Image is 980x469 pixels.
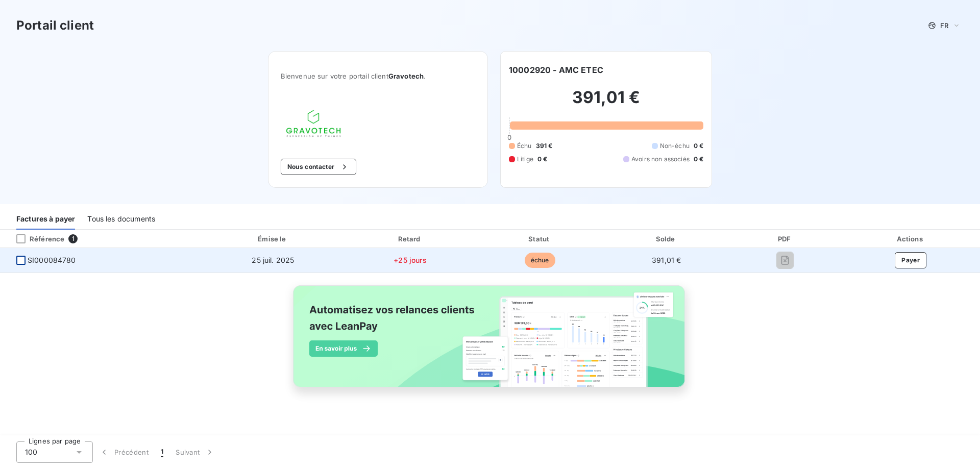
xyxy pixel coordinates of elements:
[161,447,163,457] span: 1
[694,141,703,151] span: 0 €
[252,256,294,264] span: 25 juil. 2025
[631,155,690,164] span: Avoirs non associés
[940,21,948,30] span: FR
[843,234,978,244] div: Actions
[281,159,356,175] button: Nous contacter
[517,141,532,151] span: Échu
[25,447,37,457] span: 100
[606,234,727,244] div: Solde
[478,234,602,244] div: Statut
[28,255,76,265] span: SI000084780
[536,141,553,151] span: 391 €
[281,105,346,142] img: Company logo
[155,441,169,463] button: 1
[509,64,603,76] h6: 10002920 - AMC ETEC
[347,234,474,244] div: Retard
[517,155,533,164] span: Litige
[388,72,424,80] span: Gravotech
[284,279,696,405] img: banner
[93,441,155,463] button: Précédent
[525,253,555,268] span: échue
[169,441,221,463] button: Suivant
[660,141,690,151] span: Non-échu
[652,256,681,264] span: 391,01 €
[8,234,64,243] div: Référence
[895,252,926,268] button: Payer
[68,234,78,243] span: 1
[394,256,426,264] span: +25 jours
[204,234,342,244] div: Émise le
[537,155,547,164] span: 0 €
[16,208,75,230] div: Factures à payer
[507,133,511,141] span: 0
[16,16,94,35] h3: Portail client
[731,234,839,244] div: PDF
[509,87,703,118] h2: 391,01 €
[281,72,475,80] span: Bienvenue sur votre portail client .
[694,155,703,164] span: 0 €
[87,208,155,230] div: Tous les documents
